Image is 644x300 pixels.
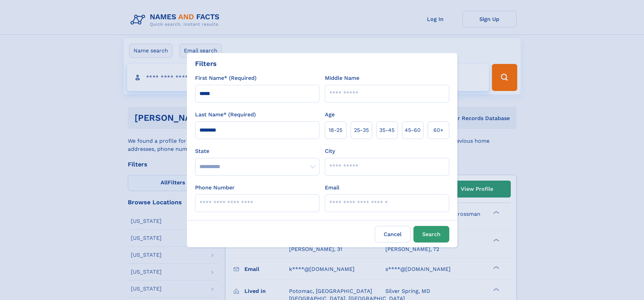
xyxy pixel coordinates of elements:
span: 35‑45 [379,126,395,134]
label: Phone Number [195,184,235,192]
button: Search [413,226,449,243]
span: 18‑25 [329,126,342,134]
label: City [325,147,335,155]
label: Age [325,111,335,119]
span: 45‑60 [405,126,421,134]
label: Cancel [375,226,411,243]
label: State [195,147,319,155]
span: 60+ [433,126,444,134]
label: Email [325,184,339,192]
label: Middle Name [325,74,359,82]
label: First Name* (Required) [195,74,257,82]
label: Last Name* (Required) [195,111,256,119]
div: Filters [195,59,217,69]
span: 25‑35 [354,126,369,134]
